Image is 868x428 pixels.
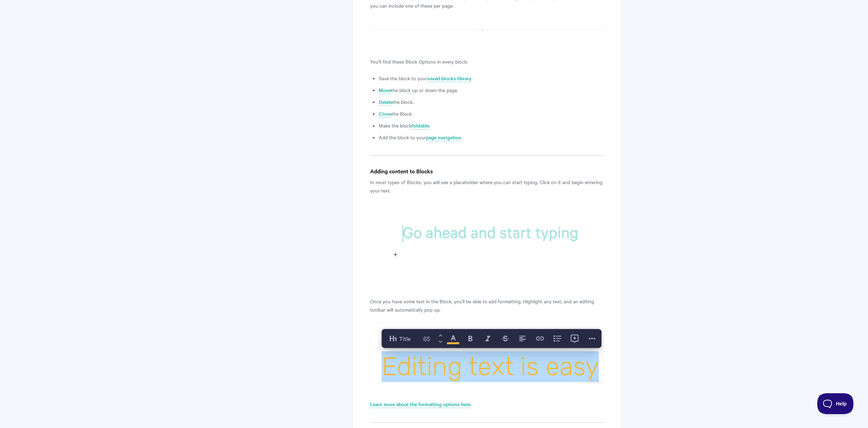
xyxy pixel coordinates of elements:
[370,401,470,408] a: Learn more about the formatting options here
[379,133,604,141] li: Add the block to your .
[379,74,604,82] li: Save the block to your .
[817,393,854,414] iframe: Toggle Customer Support
[370,297,604,314] p: Once you have some text in the Block, you'll be able to add formatting. Highlight any text, and a...
[379,98,604,106] li: the block.
[379,110,392,118] a: Clone
[379,86,604,94] li: the block up or down the page.
[427,75,472,82] a: saved blocks library
[370,57,604,66] p: You'll find these Block Options in every block:
[370,178,604,195] p: In most types of Blocks, you will see a placeholder where you can start typing. Click on it and b...
[370,400,604,408] p: .
[379,121,604,130] li: Make the block .
[370,167,604,175] h4: Adding content to Blocks
[411,122,429,130] a: foldable
[379,109,604,118] li: the Block
[370,323,604,384] img: file-V6bKnOzqcn.png
[379,98,393,106] a: Delete
[426,134,461,141] a: page navigation
[379,87,391,94] a: Move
